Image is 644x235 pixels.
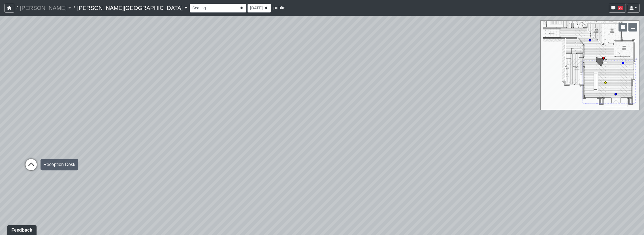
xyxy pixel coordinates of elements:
[4,224,38,235] iframe: Ybug feedback widget
[71,2,77,14] span: /
[20,2,71,14] a: [PERSON_NAME]
[14,2,20,14] span: /
[77,2,187,14] a: [PERSON_NAME][GEOGRAPHIC_DATA]
[609,4,626,12] button: 22
[273,5,285,10] span: public
[618,6,623,10] span: 22
[40,159,78,170] div: Reception Desk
